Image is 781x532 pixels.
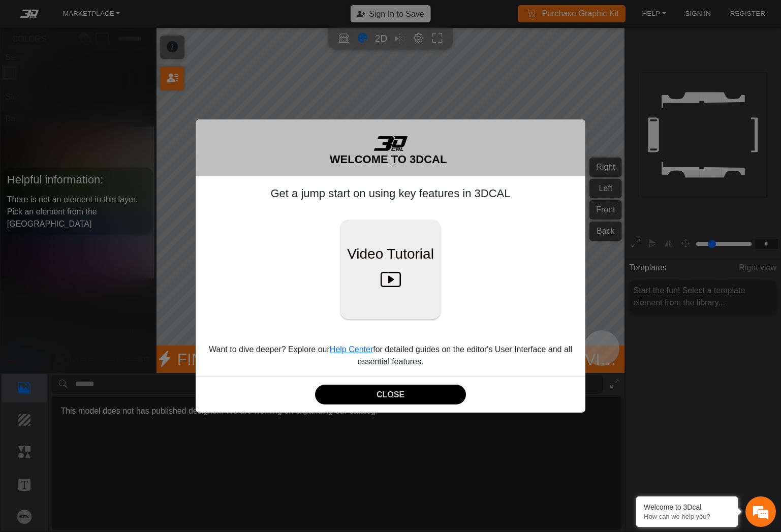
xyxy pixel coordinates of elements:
a: Help Center [330,345,373,354]
button: CLOSE [315,385,466,404]
p: How can we help you? [644,513,730,520]
button: Video Tutorial [340,220,441,320]
span: Video Tutorial [347,243,434,265]
h5: Get a jump start on using key features in 3DCAL [204,184,577,203]
div: Welcome to 3Dcal [644,503,730,511]
h5: WELCOME TO 3DCAL [330,151,447,168]
p: Want to dive deeper? Explore our for detailed guides on the editor's User Interface and all essen... [204,343,577,368]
